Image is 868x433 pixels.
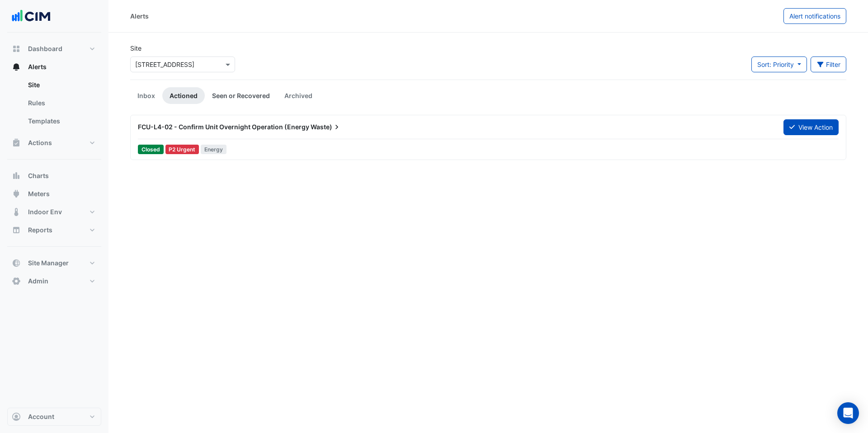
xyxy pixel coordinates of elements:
a: Archived [277,87,320,104]
span: Sort: Priority [757,61,794,68]
app-icon: Indoor Env [12,207,21,216]
button: Alert notifications [783,8,846,24]
div: Open Intercom Messenger [837,402,859,424]
span: Closed [138,145,164,154]
button: Meters [7,185,101,203]
span: Indoor Env [28,207,62,216]
button: Actions [7,134,101,152]
span: Waste) [311,122,341,132]
span: Account [28,412,54,421]
img: Company Logo [11,7,52,25]
a: Rules [21,94,101,112]
a: Inbox [130,87,162,104]
app-icon: Meters [12,189,21,198]
label: Site [130,43,142,53]
button: Filter [811,56,847,72]
div: P2 Urgent [165,145,199,154]
app-icon: Reports [12,226,21,235]
a: Seen or Recovered [205,87,277,104]
span: Reports [28,226,52,235]
span: Site Manager [28,259,69,268]
a: Actioned [162,87,205,104]
app-icon: Dashboard [12,44,21,53]
button: Reports [7,221,101,239]
span: Energy [201,145,226,154]
span: Admin [28,277,48,286]
span: Alerts [28,62,47,71]
button: Site Manager [7,254,101,272]
button: Sort: Priority [751,56,807,72]
a: Templates [21,112,101,130]
button: Indoor Env [7,203,101,221]
span: FCU-L4-02 - Confirm Unit Overnight Operation (Energy [138,123,309,131]
app-icon: Alerts [12,62,21,71]
button: Charts [7,167,101,185]
button: View Action [783,119,839,135]
button: Admin [7,272,101,290]
app-icon: Admin [12,277,21,286]
app-icon: Charts [12,171,21,180]
button: Dashboard [7,40,101,58]
a: Site [21,76,101,94]
app-icon: Actions [12,138,21,147]
span: Actions [28,138,52,147]
app-icon: Site Manager [12,259,21,268]
span: Alert notifications [789,12,840,20]
div: Alerts [130,11,149,21]
span: Meters [28,189,50,198]
button: Alerts [7,58,101,76]
span: Charts [28,171,49,180]
button: Account [7,408,101,426]
div: Alerts [7,76,101,134]
span: Dashboard [28,44,62,53]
